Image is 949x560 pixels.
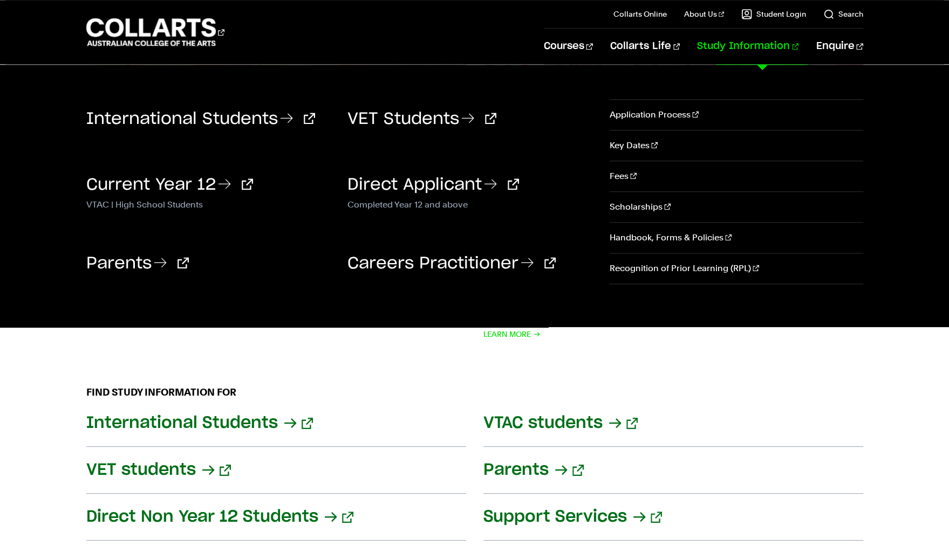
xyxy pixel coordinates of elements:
[347,177,519,193] a: Direct Applicant
[610,161,863,191] a: Fees
[483,400,863,447] a: VTAC students
[483,447,863,494] a: Parents
[347,197,592,210] p: Completed Year 12 and above
[610,223,863,253] a: Handbook, Forms & Policies
[823,9,863,19] a: Search
[610,29,680,64] a: Collarts Life
[483,327,541,342] span: Learn More
[483,494,863,541] a: Support Services
[86,197,331,210] p: VTAC | High School Students
[610,130,863,161] a: Key Dates
[697,29,798,64] a: Study Information
[86,494,466,541] a: Direct Non Year 12 Students
[610,100,863,130] a: Application Process
[86,400,466,447] a: International Students
[544,29,593,64] a: Courses
[86,255,189,272] a: Parents
[86,385,863,400] h2: FIND STUDY INFORMATION FOR
[86,177,253,193] a: Current Year 12
[347,255,556,272] a: Careers Practitioner
[347,111,496,127] a: VET Students
[86,111,315,127] a: International Students
[684,9,724,19] a: About Us
[610,253,863,284] a: Recognition of Prior Learning (RPL)
[610,192,863,222] a: Scholarships
[613,9,667,19] a: Collarts Online
[86,17,224,47] div: Go to homepage
[86,447,466,494] a: VET students
[741,9,806,19] a: Student Login
[816,29,863,64] a: Enquire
